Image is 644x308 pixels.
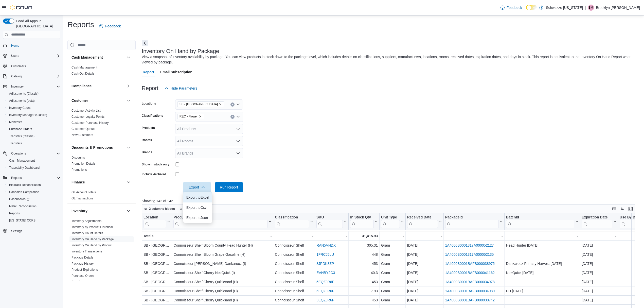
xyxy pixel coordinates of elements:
[445,262,495,266] a: 1A4000B0001BAFB000038975
[9,127,32,131] span: Purchase Orders
[407,261,442,267] div: [DATE]
[381,215,400,228] div: Unit Type
[7,189,41,195] a: Canadian Compliance
[71,250,102,253] a: Inventory Transactions
[445,215,499,228] div: Package URL
[582,215,616,228] button: Expiration Date
[350,215,374,220] div: In Stock Qty
[9,106,31,110] span: Inventory Count
[67,189,136,203] div: Finance
[97,21,123,31] a: Feedback
[9,150,28,157] button: Operations
[144,251,170,258] div: SB - [GEOGRAPHIC_DATA]
[9,197,29,201] span: Dashboards
[5,157,62,164] button: Cash Management
[445,280,495,284] a: 1A4000B0001BAFB000034978
[9,63,60,69] span: Customers
[142,172,166,176] label: Include Archived
[7,105,33,111] a: Inventory Count
[381,242,404,248] div: Gram
[11,64,26,68] span: Customers
[1,62,62,70] button: Customers
[173,215,267,220] div: Product
[9,159,35,163] span: Cash Management
[7,196,60,202] span: Dashboards
[71,237,114,241] a: Inventory On Hand by Package
[215,182,243,192] button: Run Report
[236,115,240,119] button: Open list of options
[589,5,593,11] span: BM
[71,190,96,194] span: GL Account Totals
[316,215,343,220] div: SKU
[5,140,62,147] button: Transfers
[71,133,93,137] span: New Customers
[126,83,132,89] button: Compliance
[7,165,60,171] span: Traceabilty Dashboard
[71,109,101,113] span: Customer Activity List
[9,175,60,181] span: Reports
[142,126,155,130] label: Products
[9,134,34,138] span: Transfers (Classic)
[71,225,113,229] a: Inventory by Product Historical
[5,104,62,111] button: Inventory Count
[585,5,586,11] p: |
[71,162,96,165] a: Promotion Details
[10,5,33,10] img: Cova
[9,73,24,79] button: Catalog
[71,115,104,118] a: Customer Loyalty Points
[1,83,62,90] button: Inventory
[5,189,62,196] button: Canadian Compliance
[71,231,103,235] a: Inventory Count Details
[142,40,148,46] button: Next
[183,182,211,192] button: Export
[1,227,62,234] button: Settings
[71,196,94,200] span: GL Transactions
[316,215,347,228] button: SKU
[445,298,495,302] a: 1A4000B0001BAFB000038742
[1,150,62,157] button: Operations
[7,119,24,125] a: Manifests
[186,182,208,192] span: Export
[183,192,212,202] button: Export toExcel
[71,219,101,223] a: Inventory Adjustments
[5,181,62,189] button: BioTrack Reconciliation
[316,271,335,275] a: EVHBY2C3
[7,133,60,139] span: Transfers (Classic)
[71,249,102,253] span: Inventory Transactions
[7,112,49,118] a: Inventory Manager (Classic)
[407,233,442,239] div: -
[7,217,38,224] a: [US_STATE] CCRS
[506,215,574,228] div: BatchId
[71,168,87,172] span: Promotions
[582,233,616,239] div: -
[71,98,124,103] button: Customer
[7,112,60,118] span: Inventory Manager (Classic)
[144,215,170,228] button: Location
[7,119,60,125] span: Manifests
[506,233,578,239] div: -
[71,55,103,60] h3: Cash Management
[9,204,37,208] span: Metrc Reconciliation
[71,98,88,103] h3: Customer
[9,211,20,215] span: Reports
[7,126,34,132] a: Purchase Orders
[9,166,40,170] span: Traceabilty Dashboard
[163,83,199,93] button: Hide Parameters
[7,203,60,209] span: Metrc Reconciliation
[506,215,574,220] div: BatchId
[71,65,97,70] span: Cash Management
[275,251,313,258] div: Connoisseur Shelf
[67,20,94,30] h1: Reports
[71,231,103,235] span: Inventory Count Details
[620,215,643,228] div: Use By Date
[7,158,60,164] span: Cash Management
[316,280,334,284] a: 5EQZJR6F
[236,127,240,131] button: Open list of options
[381,215,404,228] button: Unit Type
[230,115,235,119] button: Clear input
[71,274,95,278] a: Purchase Orders
[236,139,240,143] button: Open list of options
[177,101,224,107] span: SB - Belmar
[11,84,24,89] span: Inventory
